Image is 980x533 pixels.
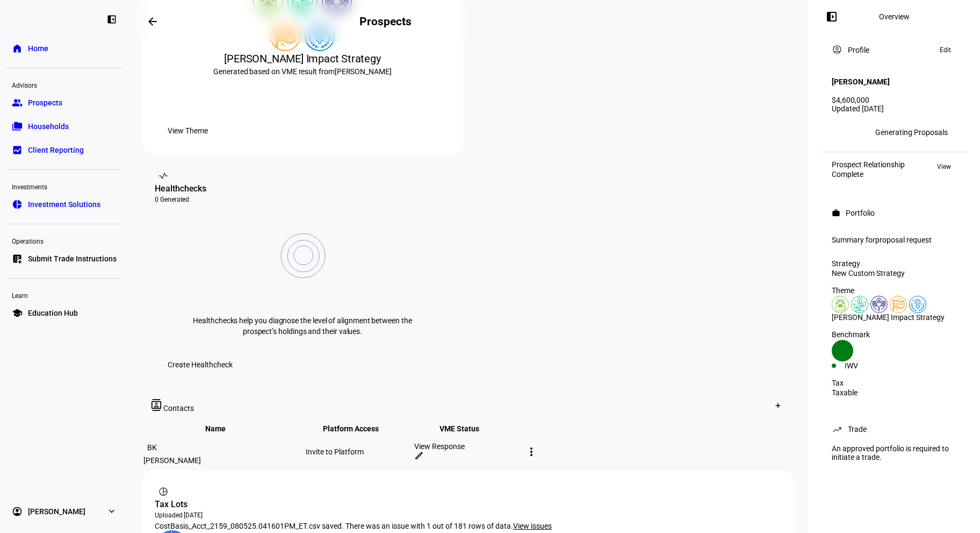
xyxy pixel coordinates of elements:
[890,296,907,313] img: lgbtqJustice.colored.svg
[909,296,926,313] img: womensRights.colored.svg
[845,361,894,370] div: IWV
[106,506,117,517] eth-mat-symbol: expand_more
[168,354,233,375] span: Create Healthcheck
[190,315,415,337] p: Healthchecks help you diagnose the level of alignment between the prospect’s holdings and their v...
[155,195,450,204] div: 0 Generated
[940,44,951,56] span: Edit
[12,199,23,210] eth-mat-symbol: pie_chart
[6,92,122,113] a: groupProspects
[846,209,875,217] div: Portfolio
[158,486,169,497] mat-icon: pie_chart
[836,129,845,136] span: LW
[12,145,23,155] eth-mat-symbol: bid_landscape
[525,445,538,458] mat-icon: more_vert
[155,182,450,195] div: Healthchecks
[155,354,246,375] button: Create Healthcheck
[853,129,860,136] span: +3
[28,308,78,318] span: Education Hub
[414,451,424,460] mat-icon: edit
[851,296,868,313] img: climateChange.colored.svg
[513,522,552,530] span: View issues
[6,77,122,92] div: Advisors
[832,236,956,244] div: Summary for
[832,296,849,313] img: animalWelfare.colored.svg
[28,121,69,132] span: Households
[155,511,782,520] div: Uploaded [DATE]
[143,439,161,456] div: BK
[870,296,888,313] img: humanRights.colored.svg
[6,194,122,215] a: pie_chartInvestment Solutions
[832,170,905,179] div: Complete
[832,44,956,56] eth-panel-overview-card-header: Profile
[832,207,956,219] eth-panel-overview-card-header: Portfolio
[825,440,963,466] div: An approved portfolio is required to initiate a trade.
[155,498,782,511] div: Tax Lots
[832,77,890,86] h4: [PERSON_NAME]
[155,522,513,530] span: CostBasis_Acct_2159_080525.041601PM_ET.csv saved. There was an issue with 1 out of 181 rows of data.
[832,209,840,217] mat-icon: work
[6,287,122,302] div: Learn
[414,442,521,451] div: View Response
[168,120,208,141] span: View Theme
[28,506,85,517] span: [PERSON_NAME]
[879,12,910,21] div: Overview
[832,104,956,113] div: Updated [DATE]
[28,253,117,264] span: Submit Trade Instructions
[12,121,23,132] eth-mat-symbol: folder_copy
[825,10,838,23] mat-icon: left_panel_open
[155,66,450,77] div: Generated based on VME result from
[6,38,122,59] a: homeHome
[934,44,956,56] button: Edit
[163,404,194,413] span: Contacts
[6,139,122,161] a: bid_landscapeClient Reporting
[12,253,23,264] eth-mat-symbol: list_alt_add
[28,199,100,210] span: Investment Solutions
[832,160,905,169] div: Prospect Relationship
[306,447,412,456] div: Invite to Platform
[155,120,221,141] button: View Theme
[146,15,159,28] mat-icon: arrow_backwards
[158,170,169,181] mat-icon: vital_signs
[205,424,242,433] span: Name
[832,269,956,278] div: New Custom Strategy
[875,236,932,244] span: proposal request
[832,423,956,436] eth-panel-overview-card-header: Trade
[937,160,951,173] span: View
[12,308,23,318] eth-mat-symbol: school
[106,14,117,25] eth-mat-symbol: left_panel_close
[6,116,122,137] a: folder_copyHouseholds
[832,379,956,387] div: Tax
[932,160,956,173] button: View
[143,456,304,465] div: [PERSON_NAME]
[323,424,395,433] span: Platform Access
[12,97,23,108] eth-mat-symbol: group
[832,44,842,55] mat-icon: account_circle
[848,46,869,54] div: Profile
[832,330,956,339] div: Benchmark
[155,51,450,66] div: [PERSON_NAME] Impact Strategy
[6,179,122,194] div: Investments
[28,145,84,155] span: Client Reporting
[832,96,956,104] div: $4,600,000
[28,43,48,54] span: Home
[12,43,23,54] eth-mat-symbol: home
[335,67,392,76] span: [PERSON_NAME]
[439,424,495,433] span: VME Status
[359,15,411,28] h2: Prospects
[6,233,122,248] div: Operations
[875,128,948,137] div: Generating Proposals
[28,97,62,108] span: Prospects
[832,388,956,397] div: Taxable
[848,425,867,433] div: Trade
[12,506,23,517] eth-mat-symbol: account_circle
[150,399,163,411] mat-icon: contacts
[832,424,842,435] mat-icon: trending_up
[832,286,956,295] div: Theme
[832,313,956,322] div: [PERSON_NAME] Impact Strategy
[832,259,956,268] div: Strategy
